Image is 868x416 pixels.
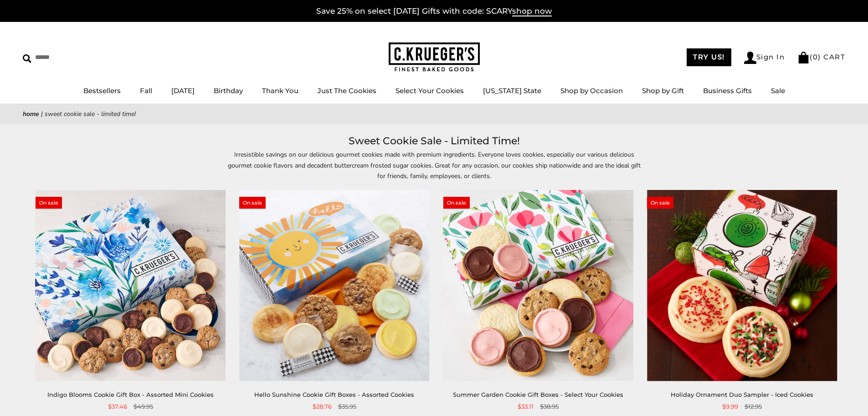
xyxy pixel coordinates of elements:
[108,402,127,411] span: $37.46
[316,6,552,16] a: Save 25% on select [DATE] Gifts with code: SCARYshop now
[395,86,464,95] a: Select Your Cookies
[771,86,785,95] a: Sale
[443,190,633,381] img: Summer Garden Cookie Gift Boxes - Select Your Cookies
[647,197,673,209] span: On sale
[483,86,541,95] a: [US_STATE] State
[41,110,43,118] span: |
[518,402,534,411] span: $33.11
[36,197,62,209] span: On sale
[443,197,470,209] span: On sale
[239,190,429,381] img: Hello Sunshine Cookie Gift Boxes - Assorted Cookies
[813,53,818,61] span: 0
[318,86,376,95] a: Just The Cookies
[225,149,644,181] p: Irresistible savings on our delicious gourmet cookies made with premium ingredients. Everyone lov...
[540,402,559,411] span: $38.95
[171,86,195,95] a: [DATE]
[83,86,121,95] a: Bestsellers
[254,391,414,398] a: Hello Sunshine Cookie Gift Boxes - Assorted Cookies
[214,86,243,95] a: Birthday
[23,109,845,119] nav: breadcrumbs
[687,48,731,66] a: TRY US!
[722,402,738,411] span: $9.99
[45,110,136,118] span: Sweet Cookie Sale - Limited Time!
[703,86,752,95] a: Business Gifts
[642,86,684,95] a: Shop by Gift
[36,133,832,149] h1: Sweet Cookie Sale - Limited Time!
[23,54,31,63] img: Search
[134,402,153,411] span: $49.95
[797,53,845,61] a: (0) CART
[745,402,762,411] span: $12.95
[560,86,623,95] a: Shop by Occasion
[23,110,39,118] a: Home
[453,391,623,398] a: Summer Garden Cookie Gift Boxes - Select Your Cookies
[512,6,552,16] span: shop now
[389,42,480,72] img: C.KRUEGER'S
[36,190,226,381] img: Indigo Blooms Cookie Gift Box - Assorted Mini Cookies
[140,86,152,95] a: Fall
[239,197,266,209] span: On sale
[262,86,298,95] a: Thank You
[744,52,785,64] a: Sign In
[23,50,131,64] input: Search
[797,52,810,63] img: Bag
[744,52,756,64] img: Account
[671,391,813,398] a: Holiday Ornament Duo Sampler - Iced Cookies
[313,402,332,411] span: $28.76
[647,190,837,381] img: Holiday Ornament Duo Sampler - Iced Cookies
[47,391,214,398] a: Indigo Blooms Cookie Gift Box - Assorted Mini Cookies
[338,402,356,411] span: $35.95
